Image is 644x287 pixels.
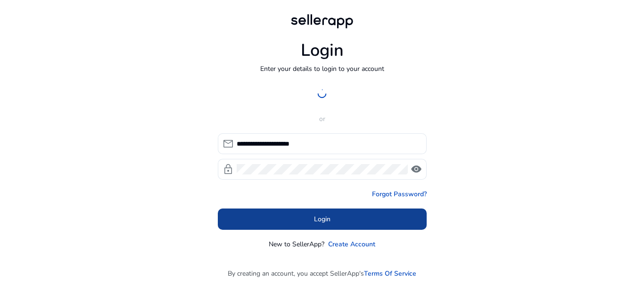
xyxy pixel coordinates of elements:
button: Login [218,209,427,230]
a: Terms Of Service [364,269,416,278]
p: or [218,114,427,124]
p: Enter your details to login to your account [260,64,384,74]
span: mail [223,138,234,149]
a: Create Account [328,239,375,249]
span: lock [223,164,234,175]
h1: Login [301,40,344,61]
a: Forgot Password? [372,189,427,199]
p: New to SellerApp? [269,239,324,249]
span: visibility [411,164,422,175]
span: Login [314,214,330,224]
